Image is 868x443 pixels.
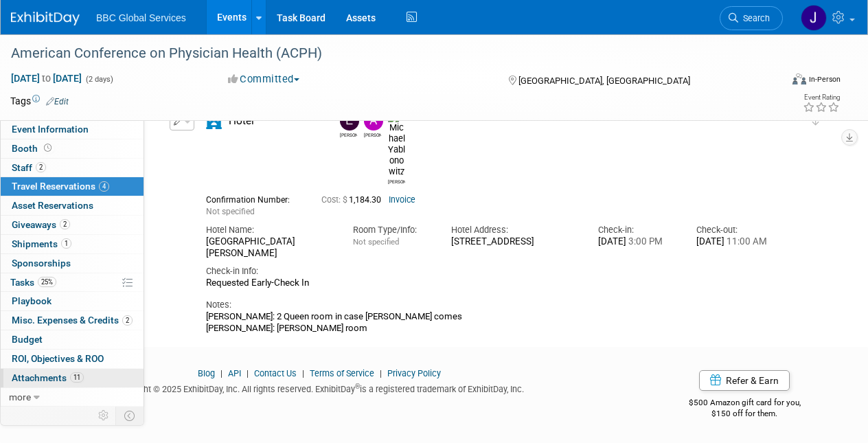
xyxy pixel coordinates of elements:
[10,94,69,108] td: Tags
[1,369,144,387] a: Attachments11
[12,353,104,364] span: ROI, Objectives & ROO
[206,113,222,129] i: Hotel
[92,407,116,424] td: Personalize Event Tab Strip
[648,408,841,420] div: $150 off for them.
[353,224,431,236] div: Room Type/Info:
[206,277,774,289] div: Requested Early-Check In
[299,368,308,378] span: |
[206,207,255,216] span: Not specified
[364,130,381,138] div: Alex Corrigan
[6,41,770,66] div: American Conference on Physician Health (ACPH)
[12,295,52,306] span: Playbook
[41,143,54,153] span: Booth not reserved yet
[12,258,71,269] span: Sponsorships
[10,277,56,288] span: Tasks
[353,237,399,247] span: Not specified
[801,5,827,31] img: Jennifer Benedict
[388,111,405,177] img: Michael Yablonowitz
[598,224,676,236] div: Check-in:
[12,181,109,192] span: Travel Reservations
[1,388,144,407] a: more
[12,219,70,230] span: Giveaways
[12,124,89,135] span: Event Information
[355,383,360,390] sup: ®
[61,238,71,249] span: 1
[206,224,332,236] div: Hotel Name:
[46,97,69,106] a: Edit
[99,181,109,192] span: 4
[1,273,144,292] a: Tasks25%
[228,368,241,378] a: API
[808,74,841,84] div: In-Person
[12,372,84,383] span: Attachments
[198,368,215,378] a: Blog
[361,111,385,138] div: Alex Corrigan
[598,236,676,248] div: [DATE]
[12,200,93,211] span: Asset Reservations
[626,236,663,247] span: 3:00 PM
[1,196,144,215] a: Asset Reservations
[217,368,226,378] span: |
[385,111,409,185] div: Michael Yablonowitz
[1,311,144,330] a: Misc. Expenses & Credits2
[10,72,82,84] span: [DATE] [DATE]
[36,162,46,172] span: 2
[70,372,84,383] span: 11
[518,76,690,86] span: [GEOGRAPHIC_DATA], [GEOGRAPHIC_DATA]
[12,334,43,345] span: Budget
[1,159,144,177] a: Staff2
[451,224,578,236] div: Hotel Address:
[724,236,767,247] span: 11:00 AM
[699,370,790,391] a: Refer & Earn
[206,265,774,277] div: Check-in Info:
[1,235,144,253] a: Shipments1
[648,388,841,420] div: $500 Amazon gift card for you,
[12,315,133,326] span: Misc. Expenses & Credits
[12,238,71,249] span: Shipments
[12,162,46,173] span: Staff
[206,299,774,311] div: Notes:
[738,13,770,23] span: Search
[696,224,774,236] div: Check-out:
[206,191,301,205] div: Confirmation Number:
[720,71,841,92] div: Event Format
[1,254,144,273] a: Sponsorships
[720,6,783,30] a: Search
[340,130,357,138] div: Ethan Denkensohn
[321,195,387,205] span: 1,184.30
[60,219,70,229] span: 2
[254,368,297,378] a: Contact Us
[243,368,252,378] span: |
[321,195,349,205] span: Cost: $
[310,368,374,378] a: Terms of Service
[389,195,415,205] a: Invoice
[12,143,54,154] span: Booth
[40,73,53,84] span: to
[376,368,385,378] span: |
[792,73,806,84] img: Format-Inperson.png
[223,72,305,87] button: Committed
[1,216,144,234] a: Giveaways2
[388,177,405,185] div: Michael Yablonowitz
[336,111,361,138] div: Ethan Denkensohn
[387,368,441,378] a: Privacy Policy
[84,75,113,84] span: (2 days)
[206,311,774,334] div: [PERSON_NAME]: 2 Queen room in case [PERSON_NAME] comes [PERSON_NAME]: [PERSON_NAME] room
[1,139,144,158] a: Booth
[122,315,133,326] span: 2
[9,391,31,402] span: more
[1,350,144,368] a: ROI, Objectives & ROO
[10,380,628,396] div: Copyright © 2025 ExhibitDay, Inc. All rights reserved. ExhibitDay is a registered trademark of Ex...
[1,330,144,349] a: Budget
[11,12,80,25] img: ExhibitDay
[38,277,56,287] span: 25%
[451,236,578,248] div: [STREET_ADDRESS]
[803,94,840,101] div: Event Rating
[96,12,186,23] span: BBC Global Services
[1,177,144,196] a: Travel Reservations4
[1,120,144,139] a: Event Information
[1,292,144,310] a: Playbook
[116,407,144,424] td: Toggle Event Tabs
[696,236,774,248] div: [DATE]
[206,236,332,260] div: [GEOGRAPHIC_DATA][PERSON_NAME]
